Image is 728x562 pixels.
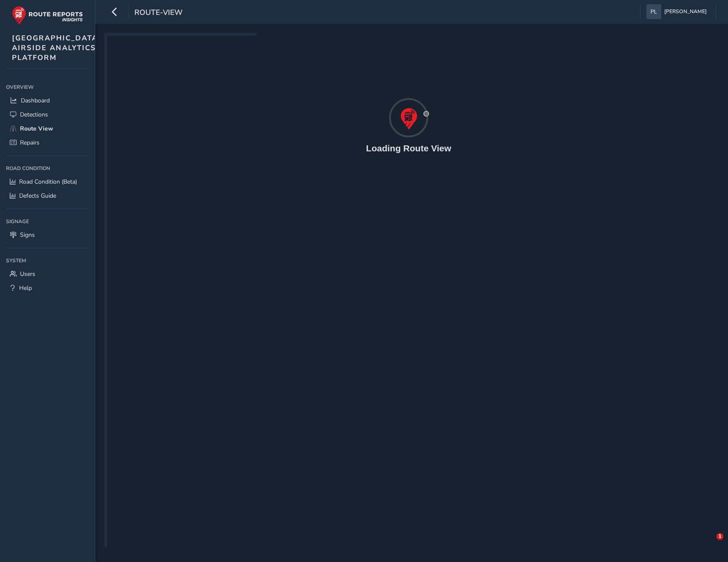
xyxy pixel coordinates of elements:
[19,284,32,292] span: Help
[12,6,83,25] img: rr logo
[717,533,723,540] span: 1
[6,175,89,189] a: Road Condition (Beta)
[20,139,40,147] span: Repairs
[6,94,89,108] a: Dashboard
[699,533,719,553] iframe: Intercom live chat
[6,228,89,242] a: Signs
[6,189,89,203] a: Defects Guide
[19,178,77,186] span: Road Condition (Beta)
[664,4,707,19] span: [PERSON_NAME]
[6,81,89,94] div: Overview
[6,267,89,281] a: Users
[12,33,101,62] span: [GEOGRAPHIC_DATA] AIRSIDE ANALYTICS PLATFORM
[20,231,35,239] span: Signs
[366,143,451,153] h4: Loading Route View
[21,97,50,105] span: Dashboard
[6,136,89,150] a: Repairs
[134,7,182,19] span: route-view
[6,108,89,122] a: Detections
[6,122,89,136] a: Route View
[646,4,710,19] button: [PERSON_NAME]
[20,270,35,278] span: Users
[646,4,661,19] img: diamond-layout
[6,281,89,295] a: Help
[6,254,89,267] div: System
[6,162,89,175] div: Road Condition
[20,111,48,119] span: Detections
[19,192,56,200] span: Defects Guide
[20,125,53,133] span: Route View
[6,215,89,228] div: Signage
